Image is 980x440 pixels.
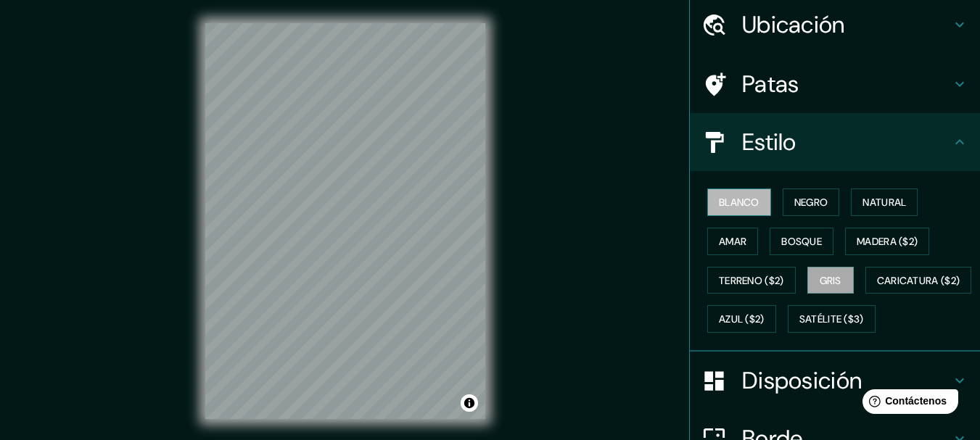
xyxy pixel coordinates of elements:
button: Blanco [707,188,771,216]
font: Gris [820,274,841,287]
font: Bosque [781,235,822,248]
button: Natural [851,188,918,216]
font: Blanco [719,196,759,209]
font: Satélite ($3) [799,313,864,326]
button: Activar o desactivar atribución [461,394,478,412]
font: Amar [719,235,746,248]
button: Amar [707,228,758,255]
button: Azul ($2) [707,305,776,333]
font: Azul ($2) [719,313,765,326]
button: Gris [807,267,854,294]
button: Satélite ($3) [788,305,876,333]
font: Disposición [742,365,862,396]
font: Estilo [742,127,796,157]
div: Estilo [690,113,980,171]
font: Terreno ($2) [719,274,784,287]
button: Bosque [770,228,833,255]
font: Madera ($2) [857,235,918,248]
canvas: Mapa [205,23,485,419]
button: Caricatura ($2) [865,267,972,294]
font: Ubicación [742,9,845,40]
button: Madera ($2) [845,228,929,255]
font: Natural [862,196,906,209]
iframe: Lanzador de widgets de ayuda [851,383,964,424]
div: Disposición [690,352,980,410]
button: Negro [783,188,840,216]
font: Patas [742,69,799,99]
button: Terreno ($2) [707,267,796,294]
div: Patas [690,55,980,113]
font: Caricatura ($2) [877,274,960,287]
font: Negro [794,196,828,209]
